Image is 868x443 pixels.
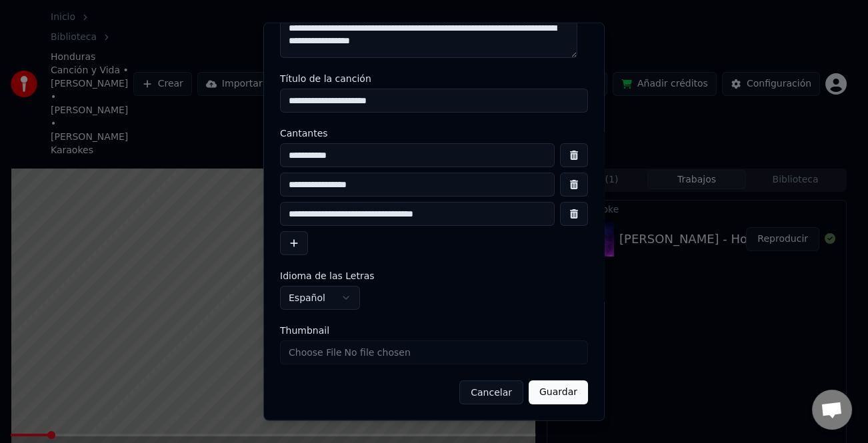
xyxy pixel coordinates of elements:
span: Idioma de las Letras [280,271,375,280]
button: Guardar [529,380,588,404]
label: Título de la canción [280,74,588,83]
label: Cantantes [280,129,588,138]
span: Thumbnail [280,326,329,335]
button: Cancelar [459,380,523,404]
